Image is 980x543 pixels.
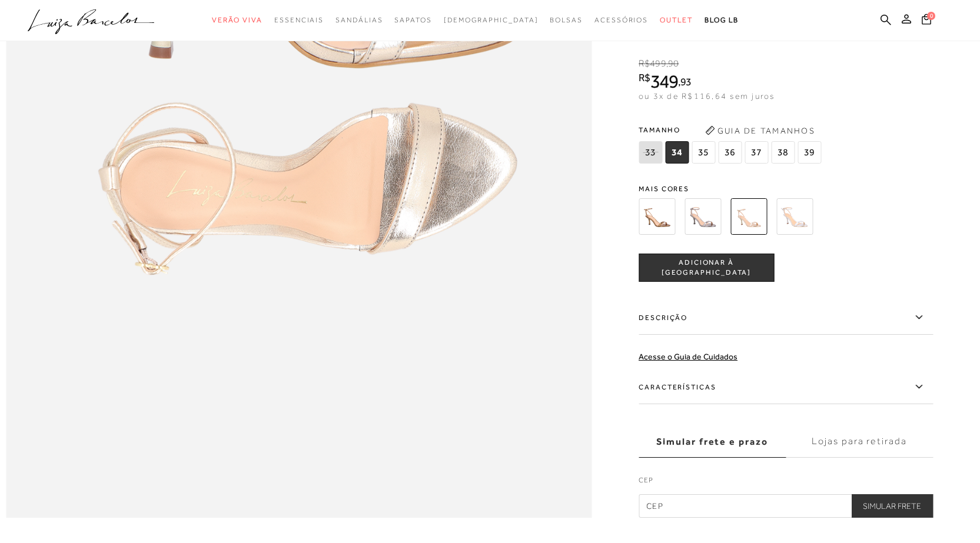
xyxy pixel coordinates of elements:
[918,13,935,29] button: 0
[639,258,773,278] span: ADICIONAR À [GEOGRAPHIC_DATA]
[927,12,935,20] span: 0
[550,9,583,31] a: categoryNavScreenReaderText
[776,198,813,235] img: SANDÁLIA DE TIRAS FINAS METALIZADA PRATA E SALTO ALTO FINO
[685,198,721,235] img: SANDÁLIA DE TIRAS FINAS METALIZADA CHUMBO E SALTO ALTO FINO
[274,16,324,24] span: Essenciais
[639,58,650,69] i: R$
[680,75,692,88] span: 93
[274,9,324,31] a: categoryNavScreenReaderText
[639,426,786,458] label: Simular frete e prazo
[335,16,383,24] span: Sandálias
[639,121,824,139] span: Tamanho
[701,121,819,140] button: Guia de Tamanhos
[705,16,739,24] span: BLOG LB
[394,9,431,31] a: categoryNavScreenReaderText
[594,16,648,24] span: Acessórios
[639,91,775,101] span: ou 3x de R$116,64 sem juros
[444,16,539,24] span: [DEMOGRAPHIC_DATA]
[730,198,767,235] img: SANDÁLIA DE TIRAS FINAS METALIZADA DOURADA E SALTO ALTO FINO
[745,141,768,164] span: 37
[639,72,650,83] i: R$
[639,185,933,192] span: Mais cores
[639,494,933,518] input: CEP
[550,16,583,24] span: Bolsas
[660,16,693,24] span: Outlet
[705,9,739,31] a: BLOG LB
[639,352,738,361] a: Acesse o Guia de Cuidados
[650,71,678,92] span: 349
[650,58,666,69] span: 499
[771,141,795,164] span: 38
[212,16,263,24] span: Verão Viva
[666,58,679,69] i: ,
[639,141,662,164] span: 33
[665,141,689,164] span: 34
[668,58,679,69] span: 90
[639,198,675,235] img: SANDÁLIA DE TIRAS FINAS METALIZADA BRONZE E SALTO ALTO FINO
[335,9,383,31] a: categoryNavScreenReaderText
[394,16,431,24] span: Sapatos
[639,370,933,404] label: Características
[639,475,933,491] label: CEP
[212,9,263,31] a: categoryNavScreenReaderText
[639,301,933,335] label: Descrição
[692,141,715,164] span: 35
[786,426,933,458] label: Lojas para retirada
[851,494,933,518] button: Simular Frete
[594,9,648,31] a: categoryNavScreenReaderText
[798,141,821,164] span: 39
[444,9,539,31] a: noSubCategoriesText
[678,76,692,87] i: ,
[639,254,774,282] button: ADICIONAR À [GEOGRAPHIC_DATA]
[660,9,693,31] a: categoryNavScreenReaderText
[718,141,742,164] span: 36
